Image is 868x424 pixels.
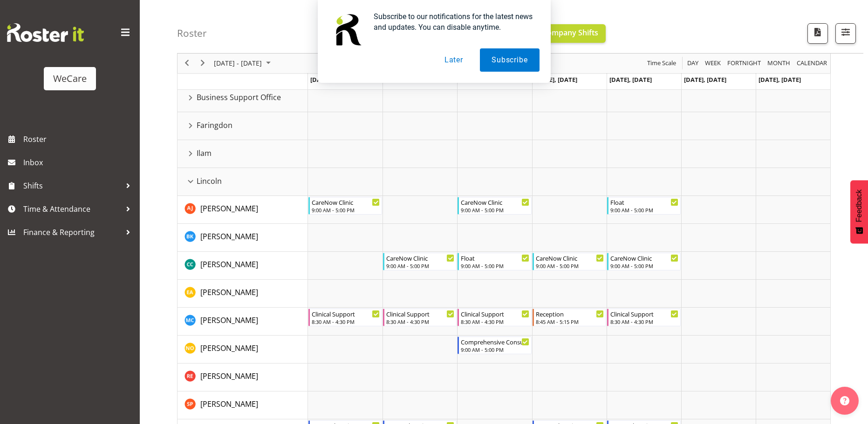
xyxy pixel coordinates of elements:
[480,48,539,72] button: Subscribe
[178,391,308,419] td: Samantha Poultney resource
[308,197,382,215] div: Amy Johannsen"s event - CareNow Clinic Begin From Monday, October 6, 2025 at 9:00:00 AM GMT+13:00...
[461,309,529,318] div: Clinical Support
[533,253,606,270] div: Charlotte Courtney"s event - CareNow Clinic Begin From Thursday, October 9, 2025 at 9:00:00 AM GM...
[178,196,308,224] td: Amy Johannsen resource
[610,262,678,269] div: 9:00 AM - 5:00 PM
[607,309,681,326] div: Mary Childs"s event - Clinical Support Begin From Friday, October 10, 2025 at 8:30:00 AM GMT+13:0...
[178,84,308,112] td: Business Support Office resource
[386,262,454,269] div: 9:00 AM - 5:00 PM
[178,280,308,308] td: Ena Advincula resource
[329,11,366,48] img: notification icon
[461,318,529,325] div: 8:30 AM - 4:30 PM
[386,309,454,318] div: Clinical Support
[607,253,681,270] div: Charlotte Courtney"s event - CareNow Clinic Begin From Friday, October 10, 2025 at 9:00:00 AM GMT...
[386,318,454,325] div: 8:30 AM - 4:30 PM
[23,202,121,216] span: Time & Attendance
[840,396,849,405] img: help-xxl-2.png
[458,337,531,354] div: Natasha Ottley"s event - Comprehensive Consult Begin From Wednesday, October 8, 2025 at 9:00:00 A...
[850,180,868,243] button: Feedback - Show survey
[458,253,531,270] div: Charlotte Courtney"s event - Float Begin From Wednesday, October 8, 2025 at 9:00:00 AM GMT+13:00 ...
[855,189,863,222] span: Feedback
[200,259,258,269] span: [PERSON_NAME]
[200,343,258,353] span: [PERSON_NAME]
[536,262,604,269] div: 9:00 AM - 5:00 PM
[458,197,531,215] div: Amy Johannsen"s event - CareNow Clinic Begin From Wednesday, October 8, 2025 at 9:00:00 AM GMT+13...
[200,399,258,409] span: [PERSON_NAME]
[200,398,258,410] a: [PERSON_NAME]
[383,309,457,326] div: Mary Childs"s event - Clinical Support Begin From Tuesday, October 7, 2025 at 8:30:00 AM GMT+13:0...
[610,206,678,214] div: 9:00 AM - 5:00 PM
[433,48,475,72] button: Later
[536,309,604,318] div: Reception
[383,253,457,270] div: Charlotte Courtney"s event - CareNow Clinic Begin From Tuesday, October 7, 2025 at 9:00:00 AM GMT...
[23,132,135,146] span: Roster
[366,11,540,33] div: Subscribe to our notifications for the latest news and updates. You can disable anytime.
[23,155,135,169] span: Inbox
[533,309,606,326] div: Mary Childs"s event - Reception Begin From Thursday, October 9, 2025 at 8:45:00 AM GMT+13:00 Ends...
[312,197,380,207] div: CareNow Clinic
[178,112,308,140] td: Faringdon resource
[178,336,308,363] td: Natasha Ottley resource
[536,253,604,262] div: CareNow Clinic
[178,140,308,168] td: Ilam resource
[197,148,212,159] span: Ilam
[178,363,308,391] td: Rachel Els resource
[610,253,678,262] div: CareNow Clinic
[461,262,529,269] div: 9:00 AM - 5:00 PM
[197,120,232,131] span: Faringdon
[461,206,529,214] div: 9:00 AM - 5:00 PM
[610,309,678,318] div: Clinical Support
[178,224,308,252] td: Brian Ko resource
[461,337,529,346] div: Comprehensive Consult
[197,175,222,187] span: Lincoln
[200,315,258,326] a: [PERSON_NAME]
[536,318,604,325] div: 8:45 AM - 5:15 PM
[610,197,678,207] div: Float
[461,346,529,353] div: 9:00 AM - 5:00 PM
[312,206,380,214] div: 9:00 AM - 5:00 PM
[312,309,380,318] div: Clinical Support
[200,371,258,381] span: [PERSON_NAME]
[23,225,121,239] span: Finance & Reporting
[200,343,258,354] a: [PERSON_NAME]
[610,318,678,325] div: 8:30 AM - 4:30 PM
[200,259,258,270] a: [PERSON_NAME]
[178,252,308,280] td: Charlotte Courtney resource
[386,253,454,262] div: CareNow Clinic
[200,231,258,242] a: [PERSON_NAME]
[461,253,529,262] div: Float
[458,309,531,326] div: Mary Childs"s event - Clinical Support Begin From Wednesday, October 8, 2025 at 8:30:00 AM GMT+13...
[312,318,380,325] div: 8:30 AM - 4:30 PM
[607,197,681,215] div: Amy Johannsen"s event - Float Begin From Friday, October 10, 2025 at 9:00:00 AM GMT+13:00 Ends At...
[308,309,382,326] div: Mary Childs"s event - Clinical Support Begin From Monday, October 6, 2025 at 8:30:00 AM GMT+13:00...
[178,168,308,196] td: Lincoln resource
[200,231,258,242] span: [PERSON_NAME]
[461,197,529,207] div: CareNow Clinic
[197,92,281,103] span: Business Support Office
[23,179,121,193] span: Shifts
[200,203,258,214] span: [PERSON_NAME]
[178,308,308,336] td: Mary Childs resource
[200,287,258,298] a: [PERSON_NAME]
[200,370,258,382] a: [PERSON_NAME]
[200,203,258,214] a: [PERSON_NAME]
